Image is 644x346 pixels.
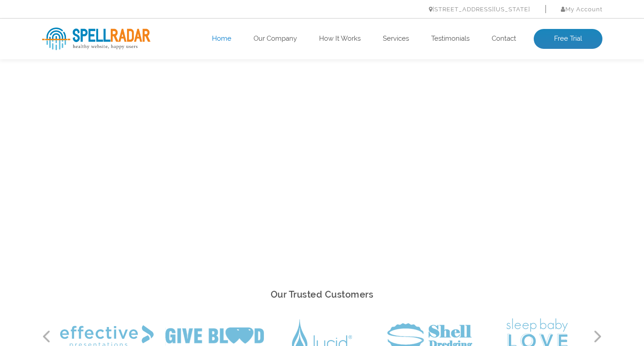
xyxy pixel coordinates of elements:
h2: Our Trusted Customers [42,287,602,303]
img: Give Blood [165,327,264,346]
button: Previous [42,330,51,343]
button: Next [593,330,602,343]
